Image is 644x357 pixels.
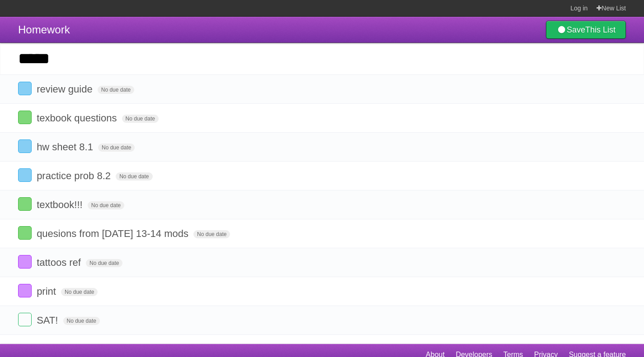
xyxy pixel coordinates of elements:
[18,168,32,182] label: Done
[63,317,100,325] span: No due date
[18,139,32,153] label: Done
[193,230,230,238] span: No due date
[37,199,85,210] span: textbook!!!
[86,259,122,267] span: No due date
[88,201,124,209] span: No due date
[37,112,119,124] span: texbook questions
[546,21,626,39] a: SaveThis List
[61,288,98,296] span: No due date
[98,86,134,94] span: No due date
[18,82,32,95] label: Done
[98,144,135,152] span: No due date
[18,111,32,124] label: Done
[37,257,83,268] span: tattoos ref
[18,197,32,211] label: Done
[18,255,32,269] label: Done
[116,172,152,181] span: No due date
[18,284,32,297] label: Done
[18,226,32,240] label: Done
[18,23,70,36] span: Homework
[37,286,58,297] span: print
[37,315,60,326] span: SAT!
[37,170,113,181] span: practice prob 8.2
[122,115,159,123] span: No due date
[37,83,95,95] span: review guide
[18,313,32,326] label: Done
[37,141,95,153] span: hw sheet 8.1
[37,228,191,239] span: quesions from [DATE] 13-14 mods
[585,25,616,34] b: This List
